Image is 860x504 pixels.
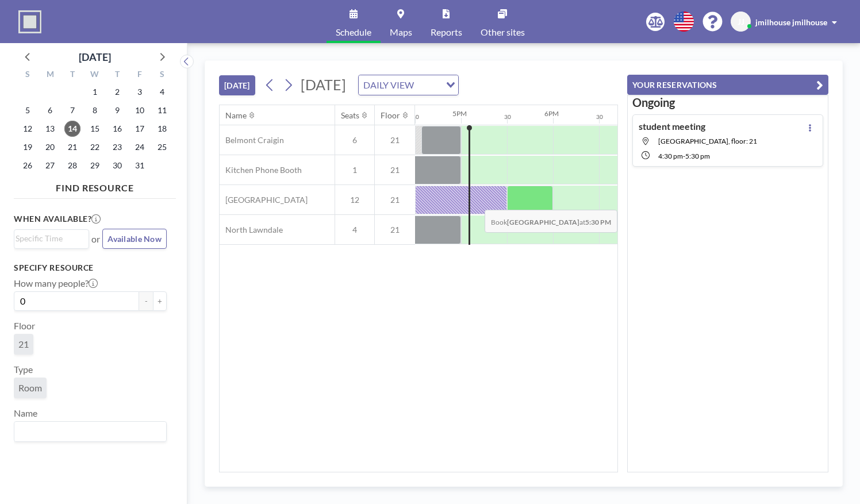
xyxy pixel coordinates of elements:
div: S [151,68,173,83]
span: Tuesday, October 14, 2025 [64,121,80,137]
div: F [128,68,151,83]
h3: Ongoing [632,95,823,110]
button: YOUR RESERVATIONS [627,75,828,95]
span: 21 [375,165,415,175]
button: [DATE] [219,75,255,95]
label: Floor [14,320,35,332]
input: Search for option [417,78,439,93]
div: 6PM [544,109,559,118]
span: 4 [335,225,374,235]
span: Reports [431,28,462,37]
span: Room [18,382,42,393]
span: - [683,152,685,160]
span: [GEOGRAPHIC_DATA] [220,195,308,205]
div: M [39,68,62,83]
span: 12 [335,195,374,205]
span: Sunday, October 12, 2025 [20,121,36,137]
span: North Lawndale [220,225,283,235]
span: Wednesday, October 29, 2025 [87,157,103,174]
span: 4:30 PM [658,152,683,160]
div: 30 [596,113,603,121]
div: 5PM [452,109,467,118]
span: Saturday, October 18, 2025 [154,121,170,137]
span: Thursday, October 30, 2025 [109,157,125,174]
span: Monday, October 13, 2025 [42,121,58,137]
input: Search for option [16,424,160,439]
span: [DATE] [301,76,346,93]
span: Saturday, October 25, 2025 [154,139,170,155]
span: Belmont Craigin [220,135,284,145]
div: Search for option [14,422,166,441]
div: Floor [381,110,400,121]
div: [DATE] [79,49,111,65]
span: Little Village, floor: 21 [658,137,757,145]
b: 5:30 PM [585,218,611,226]
input: Search for option [16,232,82,245]
span: Book at [485,210,617,233]
span: Monday, October 6, 2025 [42,102,58,118]
span: Friday, October 31, 2025 [132,157,148,174]
img: organization-logo [18,10,41,33]
label: Type [14,364,33,375]
button: Available Now [102,229,167,249]
span: 21 [18,338,29,349]
span: Sunday, October 5, 2025 [20,102,36,118]
span: Tuesday, October 28, 2025 [64,157,80,174]
span: DAILY VIEW [361,78,416,93]
span: Thursday, October 16, 2025 [109,121,125,137]
h4: student meeting [639,121,705,132]
div: Search for option [359,75,458,95]
span: Friday, October 10, 2025 [132,102,148,118]
span: Wednesday, October 22, 2025 [87,139,103,155]
span: Other sites [481,28,525,37]
span: jmilhouse jmilhouse [755,17,827,27]
span: 21 [375,225,415,235]
h3: Specify resource [14,263,167,273]
span: 1 [335,165,374,175]
span: Monday, October 20, 2025 [42,139,58,155]
span: Wednesday, October 1, 2025 [87,84,103,100]
span: Maps [390,28,412,37]
div: 30 [504,113,511,121]
span: Tuesday, October 21, 2025 [64,139,80,155]
h4: FIND RESOURCE [14,178,176,194]
span: Saturday, October 4, 2025 [154,84,170,100]
span: 6 [335,135,374,145]
span: Sunday, October 26, 2025 [20,157,36,174]
button: + [153,291,167,311]
span: Monday, October 27, 2025 [42,157,58,174]
span: or [91,233,100,245]
b: [GEOGRAPHIC_DATA] [507,218,579,226]
span: Wednesday, October 8, 2025 [87,102,103,118]
span: Schedule [336,28,371,37]
span: Wednesday, October 15, 2025 [87,121,103,137]
label: How many people? [14,278,98,289]
span: JJ [738,17,744,27]
span: Kitchen Phone Booth [220,165,302,175]
div: S [17,68,39,83]
span: Thursday, October 23, 2025 [109,139,125,155]
span: Saturday, October 11, 2025 [154,102,170,118]
span: Friday, October 3, 2025 [132,84,148,100]
div: T [106,68,128,83]
span: Friday, October 17, 2025 [132,121,148,137]
button: - [139,291,153,311]
div: W [84,68,106,83]
span: 5:30 PM [685,152,710,160]
span: Available Now [107,234,162,244]
span: Tuesday, October 7, 2025 [64,102,80,118]
span: 21 [375,135,415,145]
span: Thursday, October 9, 2025 [109,102,125,118]
div: 30 [412,113,419,121]
span: Thursday, October 2, 2025 [109,84,125,100]
div: Seats [341,110,359,121]
label: Name [14,407,37,419]
span: 21 [375,195,415,205]
div: Search for option [14,230,89,247]
div: T [62,68,84,83]
span: Sunday, October 19, 2025 [20,139,36,155]
span: Friday, October 24, 2025 [132,139,148,155]
div: Name [225,110,247,121]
